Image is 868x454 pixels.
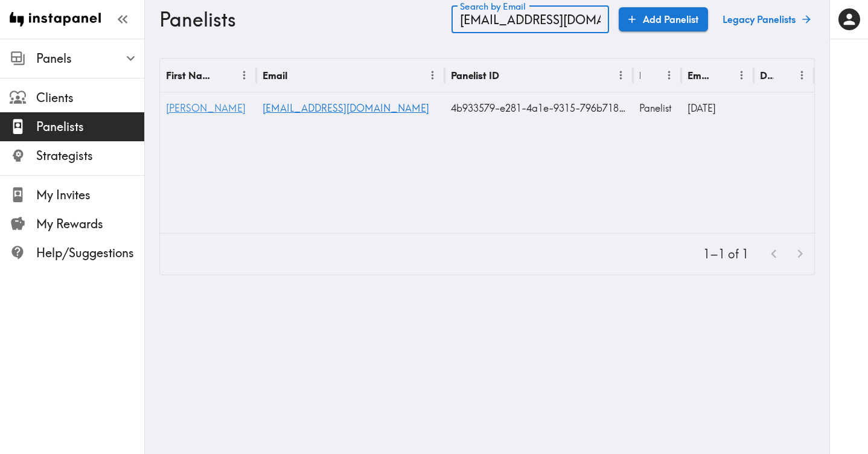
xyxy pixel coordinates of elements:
span: My Invites [36,187,144,203]
div: Role [639,69,640,82]
span: Panelists [36,118,144,135]
div: 4b933579-e281-4a1e-9315-796b718c7e0b [445,92,633,124]
a: Legacy Panelists [718,7,815,31]
button: Menu [423,66,442,85]
div: Panelist [633,92,681,124]
span: My Rewards [36,216,144,232]
div: First Name [166,69,215,82]
button: Menu [732,66,751,85]
button: Sort [774,66,793,85]
button: Sort [642,66,660,85]
div: Email [263,69,287,82]
div: Panelist ID [451,69,499,82]
a: Add Panelist [619,7,708,31]
div: Email Verified [688,69,713,82]
p: 1–1 of 1 [703,246,748,263]
button: Menu [235,66,254,85]
button: Menu [793,66,811,85]
span: Strategists [36,147,144,164]
div: 17/09/2025 [681,92,754,124]
button: Sort [500,66,519,85]
button: Menu [611,66,630,85]
button: Sort [714,66,733,85]
span: Help/Suggestions [36,245,144,261]
span: Clients [36,89,144,106]
div: Deleted [760,69,773,82]
h3: Panelists [159,8,442,31]
a: [PERSON_NAME] [166,102,246,114]
button: Sort [217,66,235,85]
button: Menu [660,66,678,85]
span: Panels [36,50,144,67]
button: Sort [289,66,307,85]
a: [EMAIL_ADDRESS][DOMAIN_NAME] [263,102,429,114]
